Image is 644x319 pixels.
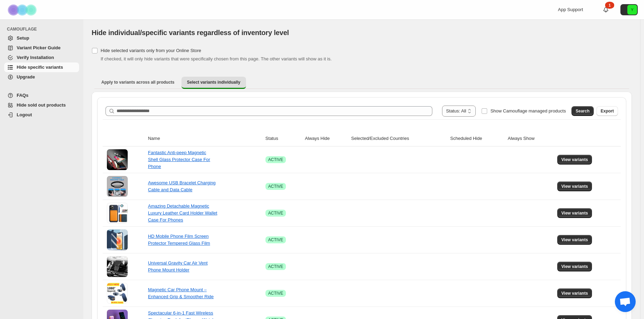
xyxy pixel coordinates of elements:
text: Y [631,8,634,12]
span: ACTIVE [268,210,283,216]
span: ACTIVE [268,157,283,162]
span: View variants [561,184,588,189]
span: Verify Installation [17,55,54,60]
button: Export [596,106,618,116]
span: Show Camouflage managed products [490,108,566,114]
span: Apply to variants across all products [101,79,175,85]
span: ACTIVE [268,237,283,243]
span: View variants [561,157,588,162]
a: Hide sold out products [4,100,79,110]
a: 1 [602,6,609,13]
span: Search [576,108,590,114]
span: FAQs [17,93,28,98]
span: View variants [561,291,588,296]
span: ACTIVE [268,184,283,189]
button: View variants [557,288,592,298]
img: Magnetic Car Phone Mount – Enhanced Grip & Smoother Ride [107,283,128,304]
button: View variants [557,182,592,191]
span: Hide sold out products [17,102,66,108]
span: Setup [17,35,29,41]
button: View variants [557,235,592,245]
span: Upgrade [17,74,35,79]
a: Setup [4,33,79,43]
span: View variants [561,264,588,269]
th: Always Show [506,131,555,146]
img: Amazing Detachable Magnetic Luxury Leather Card Holder Wallet Case For Phones [107,203,128,224]
button: Apply to variants across all products [96,77,180,88]
a: Logout [4,110,79,120]
a: Variant Picker Guide [4,43,79,53]
button: View variants [557,155,592,165]
a: Hide specific variants [4,62,79,72]
button: View variants [557,262,592,271]
img: Awesome USB Bracelet Charging Cable and Data Cable [107,176,128,197]
a: Magnetic Car Phone Mount – Enhanced Grip & Smoother Ride [148,287,213,299]
span: CAMOUFLAGE [7,26,80,32]
a: Fantastic Anti-peep Magnetic Shell Glass Protector Case For Phone [148,150,210,169]
a: FAQs [4,91,79,100]
img: Universal Gravity Car Air Vent Phone Mount Holder [107,256,128,277]
span: App Support [558,7,583,12]
div: 1 [605,2,614,9]
a: Awesome USB Bracelet Charging Cable and Data Cable [148,180,215,192]
span: View variants [561,210,588,216]
button: Search [571,106,594,116]
span: View variants [561,237,588,243]
span: Hide individual/specific variants regardless of inventory level [92,29,289,36]
a: Amazing Detachable Magnetic Luxury Leather Card Holder Wallet Case For Phones [148,203,217,223]
img: Camouflage [6,0,40,19]
span: ACTIVE [268,291,283,296]
span: Avatar with initials Y [627,5,637,15]
a: Open chat [615,291,636,312]
span: Export [601,108,614,114]
img: Fantastic Anti-peep Magnetic Shell Glass Protector Case For Phone [107,149,128,170]
a: Upgrade [4,72,79,82]
a: Universal Gravity Car Air Vent Phone Mount Holder [148,260,207,272]
span: Variant Picker Guide [17,45,60,50]
span: Hide selected variants only from your Online Store [101,48,201,53]
button: View variants [557,208,592,218]
span: If checked, it will only hide variants that were specifically chosen from this page. The other va... [101,56,332,61]
img: HD Mobile Phone Film Screen Protector Tempered Glass Film [107,229,128,250]
th: Selected/Excluded Countries [349,131,448,146]
span: Select variants individually [187,79,240,85]
th: Scheduled Hide [448,131,506,146]
a: Verify Installation [4,53,79,62]
th: Always Hide [303,131,349,146]
th: Status [263,131,303,146]
button: Select variants individually [181,77,246,89]
th: Name [146,131,263,146]
button: Avatar with initials Y [620,4,638,15]
span: Hide specific variants [17,65,63,70]
span: ACTIVE [268,264,283,269]
span: Logout [17,112,32,117]
a: HD Mobile Phone Film Screen Protector Tempered Glass Film [148,234,210,246]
